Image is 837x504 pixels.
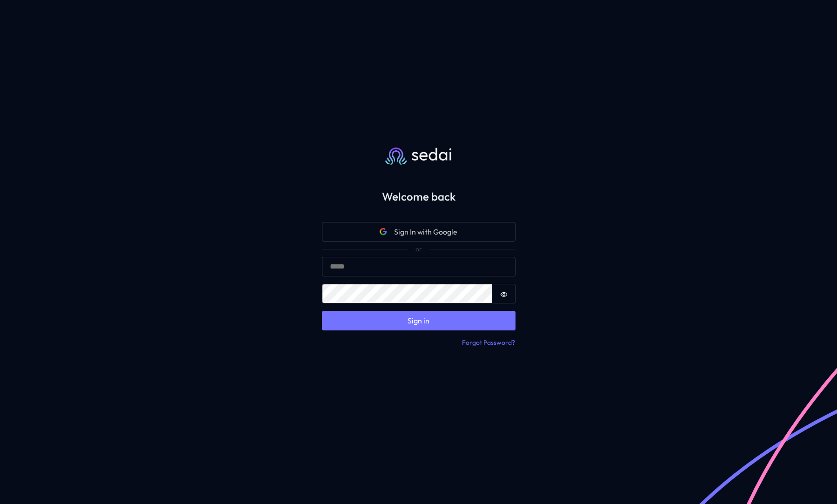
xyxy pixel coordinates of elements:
button: Show password [492,284,516,303]
h2: Welcome back [307,190,530,203]
svg: Google icon [380,228,387,235]
button: Google iconSign In with Google [322,222,516,242]
button: Forgot Password? [462,338,516,348]
span: Sign In with Google [394,226,457,237]
button: Sign in [322,311,516,330]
